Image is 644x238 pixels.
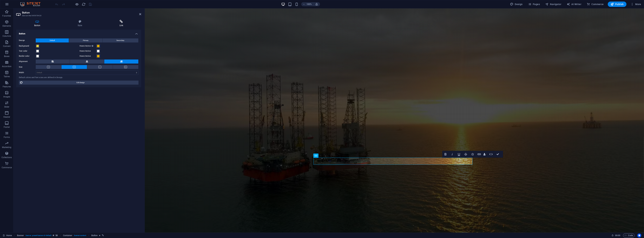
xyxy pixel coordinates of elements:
span: : [617,234,618,237]
button: Commerce [585,2,605,7]
p: Header [3,116,10,118]
p: Marketing [2,146,11,149]
p: Accordion [2,65,11,68]
i: Element contains an animation [99,234,101,236]
button: Default [36,38,69,42]
p: Commerce [2,166,12,169]
h4: Link [101,20,141,27]
span: . banner .preset-banner-v3-default [25,233,51,237]
span: Edit design [24,81,137,85]
button: Strikethrough [463,151,469,158]
button: Link [476,151,482,158]
button: Italic (Ctrl+I) [449,151,455,158]
button: Publish [608,2,626,7]
label: Background [19,44,36,48]
nav: breadcrumb [17,233,104,237]
button: More [629,2,642,7]
p: Collections [2,156,12,159]
span: Secondary [116,38,124,42]
h6: 100% [306,2,312,6]
span: Click to select. Double-click to edit [17,233,24,237]
i: This element is linked [102,234,104,236]
div: Design (Ctrl+Alt+Y) [509,2,524,7]
p: Boxes [4,55,10,58]
span: Primary [83,38,88,42]
p: Footer [4,126,10,128]
button: Data Bindings [483,151,487,158]
label: Border color [19,54,36,58]
label: Size [19,65,36,69]
p: Columns [3,35,11,37]
label: Alignment [19,59,36,64]
button: Icons [469,151,476,158]
p: Content [3,45,10,48]
span: Default [50,38,55,42]
button: AI Writer [565,2,583,7]
h6: Session time [611,233,620,237]
label: Text color [19,49,36,53]
button: Primary [69,38,102,42]
span: Publish [610,3,624,6]
p: Elements [3,25,11,27]
button: Click here to leave preview mode and continue editing [75,2,79,6]
i: Reload page [82,2,86,6]
span: More [631,3,641,6]
h2: Button [22,11,141,14]
button: 100% [301,2,313,6]
label: Width [19,72,36,73]
span: Design [510,3,523,6]
button: Usercentrics [637,233,641,237]
span: AI Writer [567,3,581,6]
button: reload [82,2,86,6]
i: This element is a customizable preset [53,234,54,236]
p: Images [3,95,10,98]
i: On resize automatically adjust zoom level to fit chosen device. [315,3,318,6]
button: Bold (Ctrl+B) [442,151,449,158]
span: Pages [528,3,540,6]
h4: Button [16,20,60,27]
button: Design [509,2,524,7]
span: Click to select. Double-click to edit [63,233,72,237]
label: Design [19,38,36,42]
label: Hover/Active [80,54,96,58]
button: HTML [488,151,494,158]
p: Favorites [2,14,11,17]
span: . banner-content [74,233,86,237]
button: Code [623,233,635,237]
button: Secondary [103,38,138,42]
p: Slider [4,106,9,108]
h4: Button [16,30,141,36]
div: Default colors and font sizes are defined in Design. [19,76,139,79]
span: Commerce [587,3,604,6]
span: Navigator [545,3,561,6]
label: Hover/Active [80,49,96,53]
h3: Element #ed-895978420 [22,14,134,17]
span: 00 00 [615,233,620,237]
a: Click to cancel selection. Double-click to open Pages [3,233,12,237]
h4: Style [60,20,101,27]
label: Hover/Active [80,44,96,48]
img: Editor Logo [19,2,45,6]
button: Pages [527,2,541,7]
button: Underline (Ctrl+U) [456,151,462,158]
button: Navigator [544,2,563,7]
button: Confirm (Ctrl+⏎) [495,151,501,158]
span: Code [625,233,633,237]
p: Tables [4,75,10,78]
span: Click to select. Double-click to edit [91,233,98,237]
i: This element contains a background [56,234,58,236]
p: Forms [4,136,10,139]
button: Edit design [19,81,139,85]
p: Features [3,85,11,88]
